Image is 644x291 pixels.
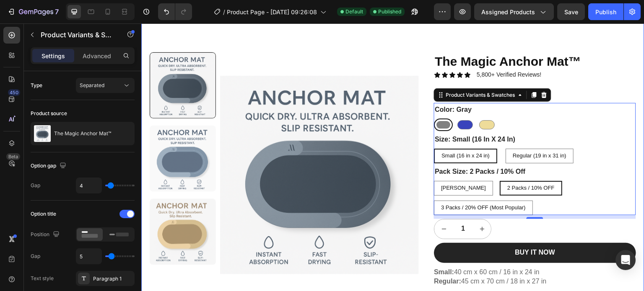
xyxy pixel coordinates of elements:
[293,219,495,239] button: <p>BUY IT NOW</p>
[76,78,135,93] button: Separated
[34,125,51,142] img: product feature img
[371,129,425,135] span: Regular (19 in x 31 in)
[31,252,40,260] div: Gap
[141,23,644,291] iframe: Design area
[31,82,42,89] div: Type
[31,229,61,240] div: Position
[481,8,535,16] span: Assigned Products
[76,249,101,264] input: Auto
[474,3,554,20] button: Assigned Products
[31,160,68,172] div: Option gap
[76,178,101,193] input: Auto
[31,110,67,117] div: Product source
[158,3,192,20] div: Undo/Redo
[3,3,62,20] button: 7
[615,250,636,270] div: Open Intercom Messenger
[331,196,351,215] button: increment
[83,52,111,60] p: Advanced
[564,8,578,15] span: Save
[31,182,40,189] div: Gap
[374,225,414,234] p: BUY IT NOW
[366,161,413,167] span: 2 Packs / 10% OFF
[8,89,20,96] div: 450
[328,63,363,77] div: $130.00
[345,8,363,15] span: Default
[223,8,225,16] span: /
[54,131,111,136] p: The Magic Anchor Mat™
[80,82,104,88] span: Separated
[6,153,20,160] div: Beta
[293,254,320,261] strong: Regular:
[595,8,616,16] div: Publish
[303,68,376,75] div: Product Variants & Swatches
[293,63,322,77] div: $58.99
[227,8,317,16] span: Product Page - [DATE] 09:26:08
[293,245,313,252] strong: Small:
[31,275,54,282] div: Text style
[313,245,398,252] span: 40 cm x 60 cm / 16 in x 24 in
[320,254,405,261] span: 45 cm x 70 cm / 18 in x 27 in
[293,109,375,123] legend: size: small (16 in x 24 in)
[300,161,345,167] span: [PERSON_NAME]
[41,30,112,40] p: Product Variants & Swatches
[335,48,400,54] span: 5,800+ Verified Reviews!
[42,52,65,60] p: Settings
[293,142,385,155] legend: pack size: 2 packs / 10% off
[588,3,623,20] button: Publish
[55,7,59,17] p: 7
[378,8,401,15] span: Published
[31,210,56,218] div: Option title
[293,29,495,47] h1: The Magic Anchor Mat™
[300,129,348,135] span: Small (16 in x 24 in)
[293,196,312,215] button: decrement
[300,181,384,187] span: 3 Packs / 20% OFF (Most Popular)
[93,275,132,283] div: Paragraph 1
[293,80,331,93] legend: color: gray
[312,196,331,215] input: quantity
[557,3,585,20] button: Save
